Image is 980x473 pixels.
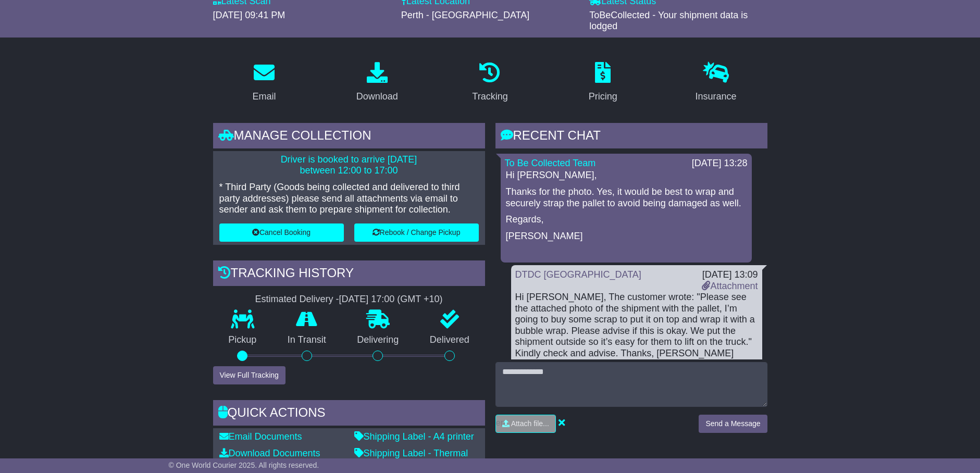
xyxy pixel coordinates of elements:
a: Download [350,58,405,107]
div: Email [252,90,276,104]
a: Insurance [689,58,743,107]
a: To Be Collected Team [505,158,596,168]
div: Download [356,90,398,104]
div: [DATE] 13:09 [702,269,758,281]
a: Download Documents [219,448,320,458]
p: Pickup [213,334,272,346]
div: Tracking [472,90,507,104]
button: Send a Message [699,415,767,433]
a: Tracking [465,58,514,107]
button: Cancel Booking [219,223,344,242]
div: Tracking history [213,260,485,289]
a: Email [245,58,282,107]
p: Delivering [342,334,415,346]
a: DTDC [GEOGRAPHIC_DATA] [515,269,641,280]
a: Email Documents [219,431,302,442]
div: RECENT CHAT [495,123,767,151]
p: In Transit [272,334,342,346]
span: Perth - [GEOGRAPHIC_DATA] [401,10,529,20]
div: Insurance [696,90,737,104]
span: ToBeCollected - Your shipment data is lodged [589,10,748,32]
button: Rebook / Change Pickup [354,223,479,242]
p: [PERSON_NAME] [506,231,747,242]
div: Hi [PERSON_NAME], The customer wrote: "Please see the attached photo of the shipment with the pal... [515,292,758,359]
div: Quick Actions [213,400,485,428]
span: [DATE] 09:41 PM [213,10,286,20]
a: Shipping Label - Thermal printer [354,448,468,470]
a: Attachment [702,281,758,291]
p: Driver is booked to arrive [DATE] between 12:00 to 17:00 [219,154,479,177]
p: * Third Party (Goods being collected and delivered to third party addresses) please send all atta... [219,182,479,216]
div: Pricing [589,90,617,104]
p: Thanks for the photo. Yes, it would be best to wrap and securely strap the pallet to avoid being ... [506,186,747,209]
span: © One World Courier 2025. All rights reserved. [169,461,319,469]
a: Pricing [582,58,624,107]
a: Shipping Label - A4 printer [354,431,474,442]
p: Delivered [414,334,485,346]
p: Hi [PERSON_NAME], [506,170,747,181]
button: View Full Tracking [213,366,286,384]
div: [DATE] 17:00 (GMT +10) [339,294,443,305]
div: [DATE] 13:28 [692,158,748,169]
div: Estimated Delivery - [213,294,485,305]
div: Manage collection [213,123,485,151]
p: Regards, [506,214,747,226]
